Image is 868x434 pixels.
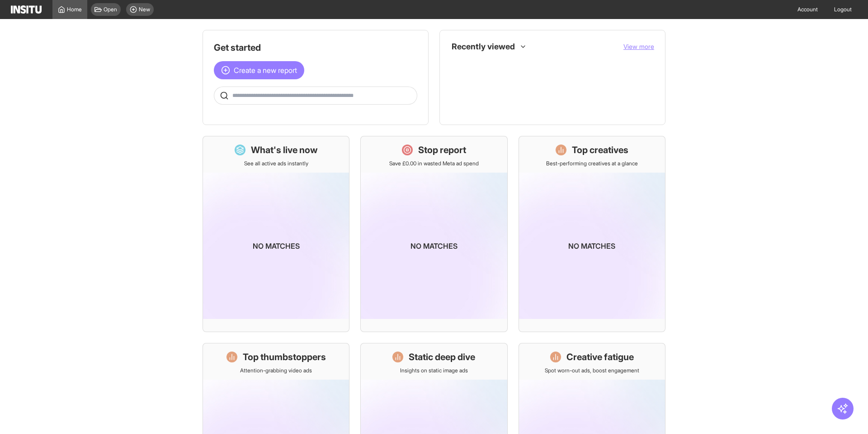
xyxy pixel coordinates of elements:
span: Home [67,6,82,13]
p: Save £0.00 in wasted Meta ad spend [389,160,479,167]
p: Attention-grabbing video ads [240,367,312,374]
p: No matches [253,241,300,251]
h1: Stop report [418,144,466,156]
p: No matches [568,241,615,251]
a: What's live nowSee all active ads instantlyNo matches [203,136,349,332]
span: New [139,6,150,13]
p: Insights on static image ads [400,367,468,374]
button: Create a new report [214,61,304,79]
h1: Get started [214,41,417,54]
p: No matches [410,241,458,251]
a: Top creativesBest-performing creatives at a glanceNo matches [519,136,665,332]
span: Create a new report [234,65,297,76]
button: View more [623,42,654,51]
h1: Static deep dive [409,351,475,363]
a: Stop reportSave £0.00 in wasted Meta ad spendNo matches [360,136,507,332]
img: coming-soon-gradient_kfitwp.png [519,173,665,319]
img: coming-soon-gradient_kfitwp.png [203,173,349,319]
span: Open [104,6,117,13]
p: Best-performing creatives at a glance [546,160,638,167]
img: Logo [11,5,42,14]
img: coming-soon-gradient_kfitwp.png [361,173,507,319]
p: See all active ads instantly [244,160,308,167]
span: View more [623,43,654,50]
h1: Top creatives [572,144,628,156]
h1: Top thumbstoppers [243,351,326,363]
h1: What's live now [251,144,318,156]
